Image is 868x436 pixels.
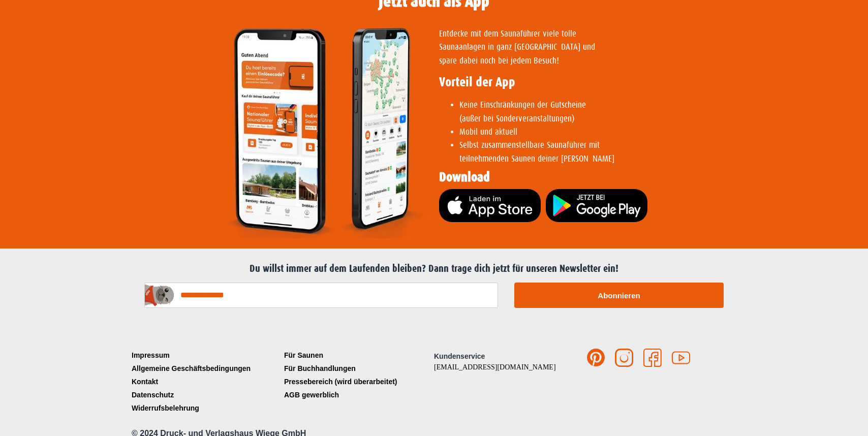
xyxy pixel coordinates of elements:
a: Impressum [129,349,282,362]
h2: Du willst immer auf dem Laufenden bleiben? Dann trage dich jetzt für unseren Newsletter ein! [134,263,734,275]
span: Mobil und aktuell [459,127,517,137]
img: google-play-badge [546,189,647,222]
span: Kundenservice [434,352,485,360]
h2: Download [439,171,729,184]
a: Datenschutz [129,388,282,401]
span: Selbst zusammenstellbare Saunaführer mit [459,140,600,150]
a: Für Saunen [282,349,434,362]
li: teilnehmenden Saunen deiner [PERSON_NAME] [459,139,729,166]
span: Keine Einschränkungen der Gutscheine (außer bei Sonderveranstaltungen) [459,100,586,123]
a: AGB gewerblich [282,388,434,401]
a: [EMAIL_ADDRESS][DOMAIN_NAME] [434,363,556,371]
a: Widerrufsbelehrung [129,401,282,415]
a: Allgemeine Geschäftsbedingungen [129,362,282,375]
nav: Menü [282,349,434,401]
button: Abonnieren [514,283,724,308]
a: Für Buchhandlungen [282,362,434,375]
img: ios-app-store-badge [439,189,541,222]
nav: Menü [129,349,282,415]
span: spare dabei noch bei jedem Besuch! [439,56,559,66]
span: Vorteil der App [439,75,515,89]
a: Pressebereich (wird überarbeitet) [282,375,434,388]
span: Saunaanlagen in ganz [GEOGRAPHIC_DATA] und [439,42,595,52]
span: Entdecke mit dem Saunaführer viele tolle [439,29,576,39]
a: Kontakt [129,375,282,388]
